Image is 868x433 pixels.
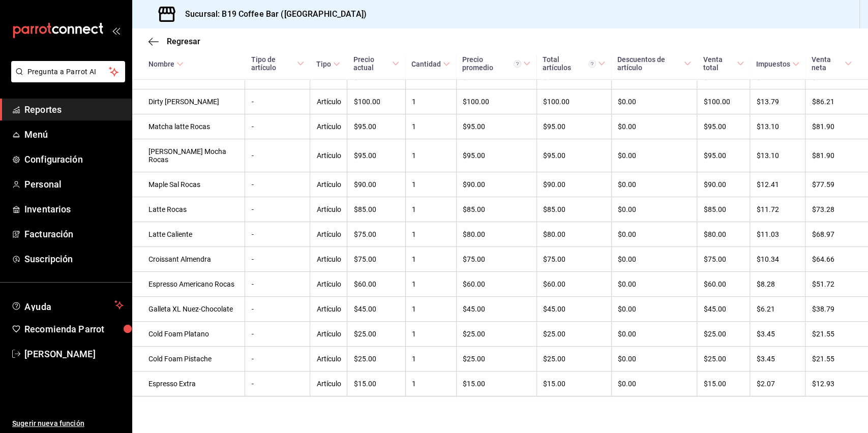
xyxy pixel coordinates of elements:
td: Artículo [310,272,347,297]
td: $80.00 [456,222,536,247]
td: $85.00 [536,197,611,222]
td: Cold Foam Platano [132,322,245,347]
td: 1 [405,172,456,197]
td: 1 [405,272,456,297]
div: Venta total [703,55,735,72]
td: $90.00 [456,172,536,197]
button: Pregunta a Parrot AI [11,61,125,82]
td: $25.00 [456,347,536,372]
span: Pregunta a Parrot AI [27,67,109,77]
td: $75.00 [456,247,536,272]
td: Artículo [310,347,347,372]
span: Suscripción [24,252,124,266]
td: Artículo [310,322,347,347]
span: Cantidad [411,60,450,68]
td: $80.00 [697,222,750,247]
td: Latte Rocas [132,197,245,222]
td: $25.00 [347,322,405,347]
span: Ayuda [24,299,110,311]
div: Nombre [148,60,174,68]
div: Descuentos de artículo [617,55,682,72]
span: Venta total [703,55,744,72]
td: - [245,197,310,222]
span: Recomienda Parrot [24,322,124,336]
div: Tipo de artículo [251,55,295,72]
td: $60.00 [456,272,536,297]
td: $45.00 [697,297,750,322]
td: - [245,372,310,396]
td: $25.00 [536,347,611,372]
td: Artículo [310,297,347,322]
td: - [245,89,310,114]
td: $0.00 [611,297,697,322]
td: $73.28 [805,197,868,222]
td: $77.59 [805,172,868,197]
td: $25.00 [536,322,611,347]
td: $81.90 [805,114,868,139]
td: $81.90 [805,139,868,172]
td: $0.00 [611,197,697,222]
button: open_drawer_menu [112,26,120,35]
div: Precio actual [353,55,390,72]
span: Personal [24,177,124,191]
svg: Precio promedio = Total artículos / cantidad [514,60,521,68]
td: 1 [405,89,456,114]
td: $25.00 [456,322,536,347]
td: $95.00 [536,139,611,172]
td: [PERSON_NAME] Mocha Rocas [132,139,245,172]
div: Cantidad [411,60,441,68]
td: $60.00 [347,272,405,297]
span: Venta neta [812,55,852,72]
td: $95.00 [536,114,611,139]
td: $0.00 [611,172,697,197]
td: $25.00 [697,322,750,347]
td: $95.00 [347,114,405,139]
div: Impuestos [756,60,790,68]
td: $15.00 [347,372,405,396]
td: $85.00 [347,197,405,222]
td: $45.00 [456,297,536,322]
span: Tipo de artículo [251,55,304,72]
td: Artículo [310,139,347,172]
td: $100.00 [456,89,536,114]
span: Reportes [24,103,124,116]
td: $85.00 [697,197,750,222]
td: $0.00 [611,114,697,139]
td: $15.00 [697,372,750,396]
td: 1 [405,322,456,347]
td: $95.00 [347,139,405,172]
span: Regresar [167,37,200,46]
div: Tipo [316,60,331,68]
td: $12.93 [805,372,868,396]
td: $8.28 [750,272,805,297]
td: $0.00 [611,139,697,172]
td: $0.00 [611,322,697,347]
td: Latte Caliente [132,222,245,247]
td: Galleta XL Nuez-Chocolate [132,297,245,322]
td: Artículo [310,372,347,396]
td: $51.72 [805,272,868,297]
td: - [245,172,310,197]
span: Nombre [148,60,184,68]
td: Artículo [310,222,347,247]
td: $3.45 [750,322,805,347]
span: Total artículos [543,55,605,72]
span: Descuentos de artículo [617,55,691,72]
td: $13.10 [750,139,805,172]
span: Tipo [316,60,340,68]
td: $95.00 [456,114,536,139]
td: - [245,297,310,322]
td: $10.34 [750,247,805,272]
td: - [245,222,310,247]
td: $25.00 [347,347,405,372]
div: Precio promedio [462,55,521,72]
td: - [245,114,310,139]
h3: Sucursal: B19 Coffee Bar ([GEOGRAPHIC_DATA]) [177,8,367,20]
td: $90.00 [347,172,405,197]
td: $90.00 [536,172,611,197]
td: $75.00 [536,247,611,272]
td: 1 [405,372,456,396]
td: 1 [405,197,456,222]
td: $60.00 [536,272,611,297]
td: 1 [405,114,456,139]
